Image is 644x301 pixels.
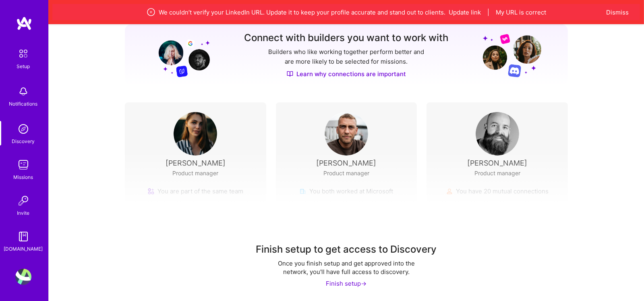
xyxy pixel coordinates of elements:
button: Dismiss [606,8,629,17]
div: Missions [14,173,33,181]
div: [DOMAIN_NAME] [4,245,43,253]
img: Grow your network [483,33,541,77]
img: User Avatar [476,112,519,156]
div: Setup [17,62,30,71]
img: guide book [15,228,31,245]
img: discovery [15,121,31,137]
img: User Avatar [15,269,31,285]
p: Builders who like working together perform better and are more likely to be selected for missions. [267,47,426,66]
div: Finish setup to get access to Discovery [256,243,437,256]
div: Invite [17,209,30,217]
img: Discover [287,71,293,77]
div: Once you finish setup and get approved into the network, you'll have full access to discovery. [266,259,427,276]
img: User Avatar [325,112,368,156]
img: teamwork [15,157,31,173]
div: Finish setup -> [326,279,367,288]
button: My URL is correct [496,8,547,17]
a: User Avatar [13,269,33,285]
span: | [488,8,490,17]
img: logo [16,16,32,31]
h3: Connect with builders you want to work with [244,32,449,44]
button: Update link [449,8,481,17]
div: Notifications [9,100,38,108]
img: setup [15,45,32,62]
a: Learn why connections are important [287,70,406,78]
div: We couldn’t verify your LinkedIn URL. Update it to keep your profile accurate and stand out to cl... [90,7,602,17]
img: bell [15,83,31,100]
div: Discovery [12,137,35,145]
img: User Avatar [174,112,217,156]
img: Grow your network [151,33,210,77]
img: Invite [15,193,31,209]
